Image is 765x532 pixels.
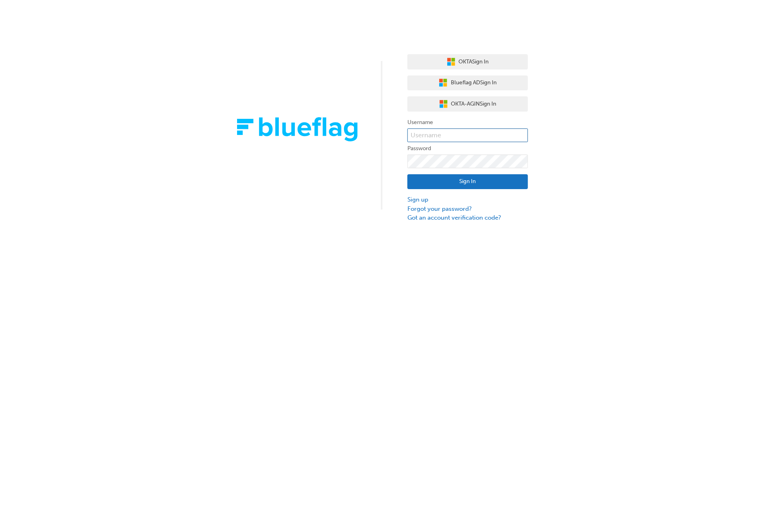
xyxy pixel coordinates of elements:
[237,117,358,141] img: Trak
[407,54,528,69] button: OKTASign In
[407,174,528,190] button: Sign In
[451,78,497,88] span: Blueflag AD Sign In
[407,96,528,112] button: OKTA-AGINSign In
[451,100,497,109] span: OKTA-AGIN Sign In
[407,204,528,214] a: Forgot your password?
[407,128,528,142] input: Username
[407,118,528,127] label: Username
[407,195,528,204] a: Sign up
[407,75,528,91] button: Blueflag ADSign In
[459,57,489,67] span: OKTA Sign In
[407,144,528,153] label: Password
[407,213,528,222] a: Got an account verification code?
